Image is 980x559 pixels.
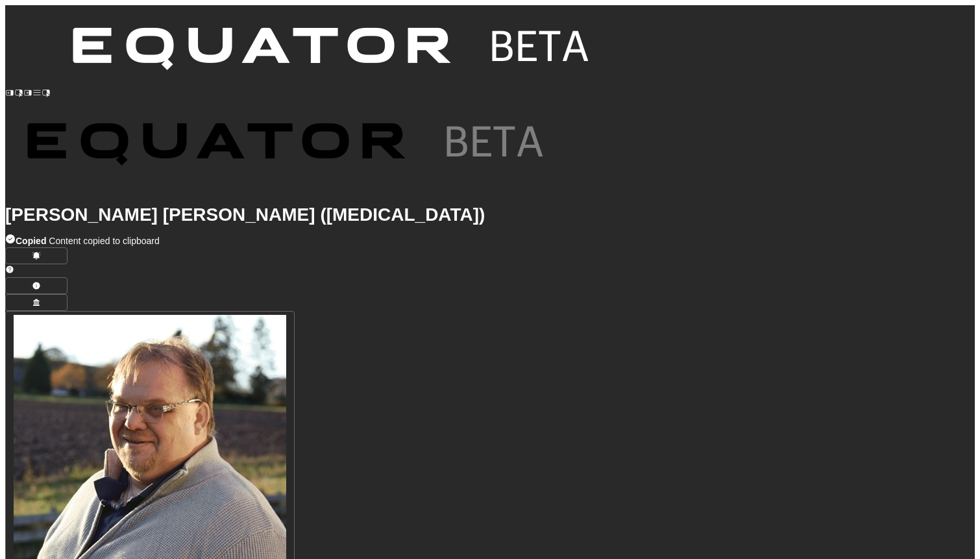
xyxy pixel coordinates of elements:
[51,5,615,97] img: Customer Logo
[16,236,160,246] span: Content copied to clipboard
[5,208,975,221] h1: [PERSON_NAME] [PERSON_NAME] ([MEDICAL_DATA])
[5,101,570,193] img: Customer Logo
[16,236,46,246] strong: Copied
